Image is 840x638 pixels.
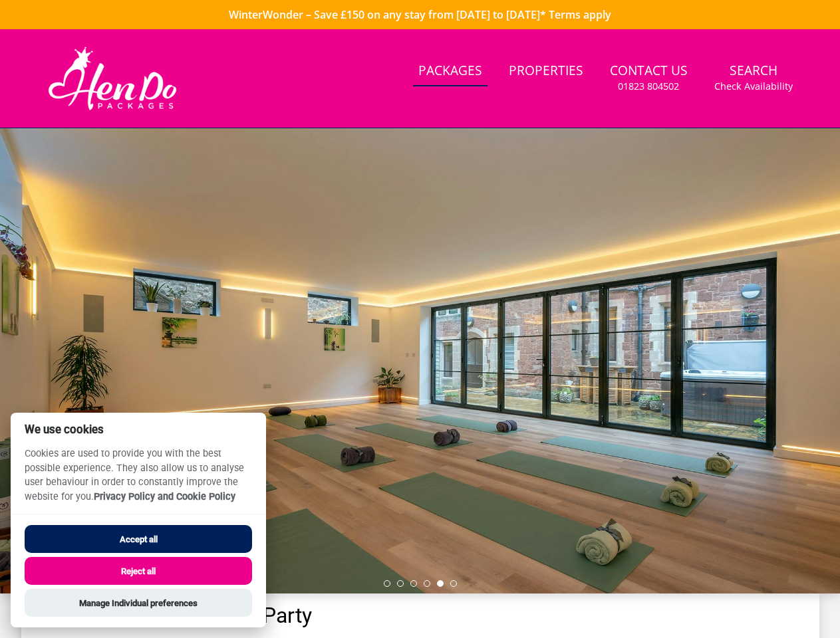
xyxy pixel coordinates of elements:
small: Check Availability [714,80,793,93]
a: Properties [503,56,589,86]
h1: Packages for your Hen Party [43,604,798,627]
h2: We use cookies [11,423,266,436]
p: Cookies are used to provide you with the best possible experience. They also allow us to analyse ... [11,447,266,514]
a: Packages [413,56,488,86]
small: 01823 804502 [618,80,679,93]
a: Privacy Policy and Cookie Policy [94,491,235,502]
img: Hen Do Packages [43,45,183,112]
a: Contact Us01823 804502 [605,56,693,100]
a: SearchCheck Availability [709,56,798,100]
button: Reject all [25,557,252,585]
button: Accept all [25,525,252,553]
button: Manage Individual preferences [25,589,252,617]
